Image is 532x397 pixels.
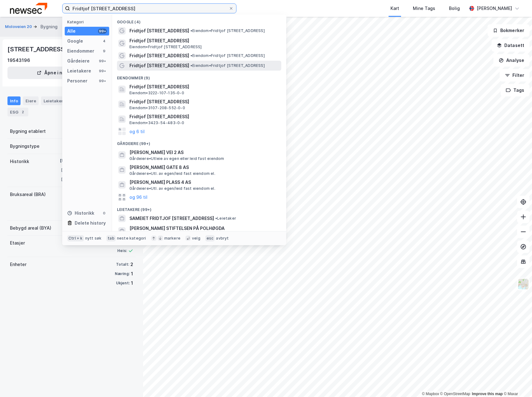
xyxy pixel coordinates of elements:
button: Tags [501,84,530,96]
div: Eiere [23,96,39,105]
div: Leietakere (99+) [112,202,286,213]
span: [PERSON_NAME] PLASS 4 AS [129,179,279,186]
img: Z [517,278,529,290]
span: Fridtjof [STREET_ADDRESS] [129,98,279,105]
button: Filter [500,69,530,82]
div: Ctrl + k [67,235,84,241]
div: Google [67,37,83,45]
a: Improve this map [472,392,503,396]
div: Bygning [40,23,58,30]
div: Delete history [75,219,106,227]
div: Enheter [10,261,26,268]
a: OpenStreetMap [440,392,470,396]
span: Fridtjof [STREET_ADDRESS] [129,62,189,69]
div: Bruksareal (BRA) [10,191,46,198]
div: [DATE] [49,176,74,182]
span: Eiendom • 3107-208-552-0-0 [129,105,185,110]
div: markere [164,236,180,241]
span: SAMEIET FRIDTJOF [STREET_ADDRESS] [129,215,214,222]
div: Etasjer [10,239,25,247]
div: Historikk [10,158,29,165]
div: Ukjent: [116,281,130,286]
div: Leietakere [41,96,76,105]
div: Totalt: [116,262,129,267]
span: Eiendom • Fridtjof [STREET_ADDRESS] [190,53,265,58]
div: ESG [7,108,28,116]
div: Kontrollprogram for chat [501,367,532,397]
div: Leietakere [67,67,91,75]
div: 1 [131,279,133,287]
button: Analyse [493,54,530,67]
div: Næring: [115,271,130,276]
div: neste kategori [117,236,146,241]
span: [PERSON_NAME] STIFTELSEN PÅ POLHØGDA [129,225,279,232]
div: 9 [102,49,107,54]
div: [DATE] [49,158,74,163]
span: [PERSON_NAME] GATE 8 AS [129,164,279,171]
span: Eiendom • Fridtjof [STREET_ADDRESS] [190,63,265,68]
iframe: Chat Widget [501,367,532,397]
span: Fridtjof [STREET_ADDRESS] [129,37,279,44]
span: Leietaker [215,216,236,221]
span: Fridtjof [STREET_ADDRESS] [129,113,279,120]
div: [PERSON_NAME] [477,5,512,12]
span: • [190,63,192,68]
div: 99+ [98,68,107,73]
div: 4 [102,39,107,44]
button: Bokmerker [488,24,530,37]
div: Mine Tags [413,5,435,12]
div: Info [7,96,21,105]
span: Eiendom • 3222-107-135-0-0 [129,91,184,96]
div: tab [106,235,116,241]
div: 99+ [98,58,107,63]
span: Fridtjof [STREET_ADDRESS] [129,27,189,35]
div: Eiendommer [67,47,94,55]
div: Personer [67,77,87,85]
div: 1 [131,270,133,278]
div: Bebygd areal (BYA) [10,224,51,232]
button: Åpne i ny fane [7,67,106,79]
div: Bygningstype [10,142,40,150]
div: Eiendommer (9) [112,71,286,82]
div: 0 [102,211,107,216]
div: velg [192,236,200,241]
button: og 6 til [129,128,145,135]
span: [PERSON_NAME] VEI 2 AS [129,149,279,156]
input: Søk på adresse, matrikkel, gårdeiere, leietakere eller personer [70,4,229,13]
div: Google (4) [112,15,286,26]
span: Eiendom • Fridtjof [STREET_ADDRESS] [129,44,202,49]
span: Gårdeiere • Utl. av egen/leid fast eiendom el. [129,171,215,176]
span: Fridtjof [STREET_ADDRESS] [129,83,279,91]
img: newsec-logo.f6e21ccffca1b3a03d2d.png [10,3,47,14]
div: nytt søk [85,236,102,241]
div: 99+ [98,78,107,83]
div: esc [205,235,215,241]
button: Moloveien 20 [5,24,33,30]
div: Kart [390,5,399,12]
div: [DATE] [49,167,74,173]
div: Kategori [67,20,109,24]
div: Alle [67,27,76,35]
button: Datasett [492,39,530,52]
span: • [190,28,192,33]
span: Eiendom • Fridtjof [STREET_ADDRESS] [190,28,265,33]
div: Heis: [117,248,127,253]
span: Gårdeiere • Utl. av egen/leid fast eiendom el. [129,186,215,191]
div: Bolig [449,5,460,12]
div: 99+ [98,29,107,34]
div: 19543196 [7,57,30,64]
span: • [190,53,192,58]
button: og 96 til [129,194,147,201]
div: Historikk [67,209,94,217]
div: 2 [20,109,26,115]
div: Gårdeiere (99+) [112,136,286,147]
a: Mapbox [422,392,439,396]
span: Fridtjof [STREET_ADDRESS] [129,52,189,59]
span: • [215,216,217,221]
div: [STREET_ADDRESS] [7,44,68,54]
span: Gårdeiere • Utleie av egen eller leid fast eiendom [129,156,224,161]
div: Gårdeiere [67,57,90,65]
div: avbryt [216,236,229,241]
span: Eiendom • 3423-54-483-0-0 [129,120,184,125]
div: Bygning etablert [10,128,46,135]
